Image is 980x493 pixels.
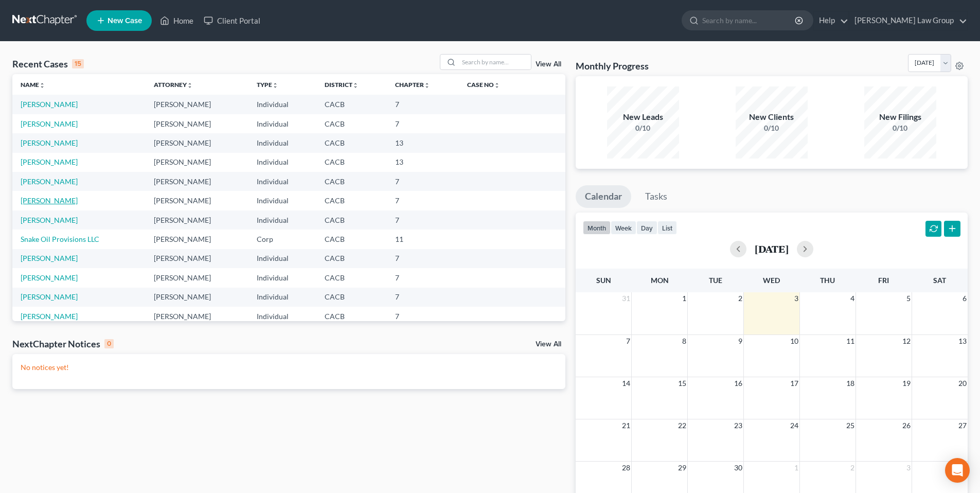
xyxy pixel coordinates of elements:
[901,419,912,432] span: 26
[657,221,677,235] button: list
[625,335,631,347] span: 7
[702,11,796,30] input: Search by name...
[39,82,45,89] i: unfold_more
[636,185,676,208] a: Tasks
[677,377,687,390] span: 15
[21,292,78,301] a: [PERSON_NAME]
[849,462,856,474] span: 2
[424,82,430,89] i: unfold_more
[763,276,780,285] span: Wed
[146,191,248,210] td: [PERSON_NAME]
[961,292,968,305] span: 6
[72,59,84,68] div: 15
[316,172,387,191] td: CACB
[352,82,359,89] i: unfold_more
[316,288,387,307] td: CACB
[737,335,743,347] span: 9
[681,335,687,347] span: 8
[248,172,316,191] td: Individual
[21,196,78,205] a: [PERSON_NAME]
[576,60,649,72] h3: Monthly Progress
[248,210,316,230] td: Individual
[248,95,316,114] td: Individual
[387,191,459,210] td: 7
[146,172,248,191] td: [PERSON_NAME]
[901,335,912,347] span: 12
[945,458,970,483] div: Open Intercom Messenger
[21,177,78,186] a: [PERSON_NAME]
[387,288,459,307] td: 7
[146,153,248,172] td: [PERSON_NAME]
[467,81,500,89] a: Case Nounfold_more
[878,276,889,285] span: Fri
[146,210,248,230] td: [PERSON_NAME]
[108,17,142,25] span: New Case
[316,133,387,152] td: CACB
[864,111,936,123] div: New Filings
[21,312,78,321] a: [PERSON_NAME]
[248,133,316,152] td: Individual
[755,243,789,254] h2: [DATE]
[733,462,743,474] span: 30
[621,462,631,474] span: 28
[316,114,387,133] td: CACB
[789,377,799,390] span: 17
[316,249,387,268] td: CACB
[583,221,611,235] button: month
[316,191,387,210] td: CACB
[248,307,316,326] td: Individual
[849,11,967,30] a: [PERSON_NAME] Law Group
[146,114,248,133] td: [PERSON_NAME]
[789,419,799,432] span: 24
[316,153,387,172] td: CACB
[316,210,387,230] td: CACB
[146,95,248,114] td: [PERSON_NAME]
[736,123,808,133] div: 0/10
[576,185,631,208] a: Calendar
[621,292,631,305] span: 31
[905,462,912,474] span: 3
[607,123,679,133] div: 0/10
[677,419,687,432] span: 22
[611,221,636,235] button: week
[387,172,459,191] td: 7
[146,307,248,326] td: [PERSON_NAME]
[272,82,278,89] i: unfold_more
[387,230,459,249] td: 11
[248,230,316,249] td: Corp
[316,268,387,287] td: CACB
[845,377,856,390] span: 18
[387,153,459,172] td: 13
[21,100,78,109] a: [PERSON_NAME]
[21,235,99,243] a: Snake Oil Provisions LLC
[905,292,912,305] span: 5
[845,419,856,432] span: 25
[820,276,835,285] span: Thu
[21,273,78,282] a: [PERSON_NAME]
[387,133,459,152] td: 13
[733,377,743,390] span: 16
[316,95,387,114] td: CACB
[793,462,799,474] span: 1
[21,81,45,89] a: Nameunfold_more
[596,276,611,285] span: Sun
[199,11,265,30] a: Client Portal
[316,230,387,249] td: CACB
[248,114,316,133] td: Individual
[146,230,248,249] td: [PERSON_NAME]
[651,276,669,285] span: Mon
[325,81,359,89] a: Districtunfold_more
[933,276,946,285] span: Sat
[845,335,856,347] span: 11
[387,268,459,287] td: 7
[793,292,799,305] span: 3
[387,114,459,133] td: 7
[957,377,968,390] span: 20
[146,133,248,152] td: [PERSON_NAME]
[387,307,459,326] td: 7
[257,81,278,89] a: Typeunfold_more
[146,268,248,287] td: [PERSON_NAME]
[395,81,430,89] a: Chapterunfold_more
[636,221,657,235] button: day
[316,307,387,326] td: CACB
